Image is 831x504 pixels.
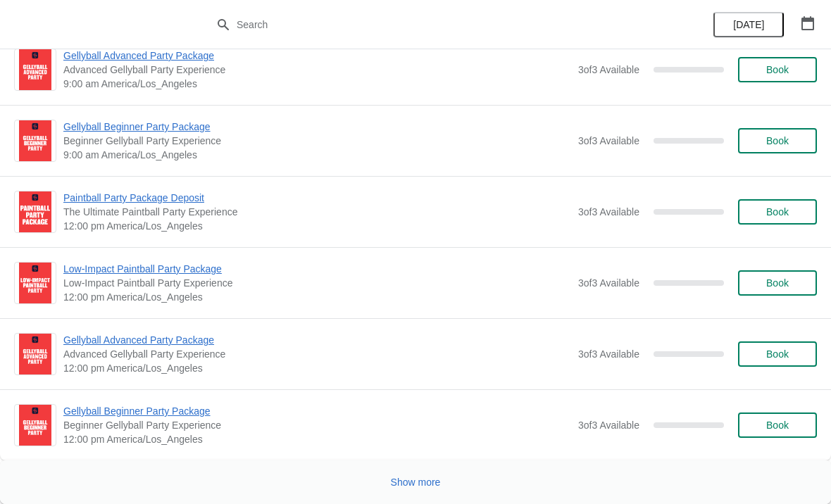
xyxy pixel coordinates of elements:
[19,49,51,90] img: Gellyball Advanced Party Package | Advanced Gellyball Party Experience | 9:00 am America/Los_Angeles
[63,63,571,77] span: Advanced Gellyball Party Experience
[63,219,571,233] span: 12:00 pm America/Los_Angeles
[63,205,571,219] span: The Ultimate Paintball Party Experience
[63,418,571,432] span: Beginner Gellyball Party Experience
[63,290,571,304] span: 12:00 pm America/Los_Angeles
[63,49,571,63] span: Gellyball Advanced Party Package
[63,120,571,134] span: Gellyball Beginner Party Package
[19,334,51,374] img: Gellyball Advanced Party Package | Advanced Gellyball Party Experience | 12:00 pm America/Los_Ang...
[738,128,817,153] button: Book
[766,135,789,146] span: Book
[738,270,817,296] button: Book
[63,432,571,446] span: 12:00 pm America/Los_Angeles
[766,348,789,360] span: Book
[63,134,571,148] span: Beginner Gellyball Party Experience
[63,148,571,162] span: 9:00 am America/Los_Angeles
[63,404,571,418] span: Gellyball Beginner Party Package
[738,57,817,82] button: Book
[738,341,817,367] button: Book
[766,206,789,218] span: Book
[19,405,51,446] img: Gellyball Beginner Party Package | Beginner Gellyball Party Experience | 12:00 pm America/Los_Ang...
[713,12,784,37] button: [DATE]
[738,412,817,438] button: Book
[19,263,51,303] img: Low-Impact Paintball Party Package | Low-Impact Paintball Party Experience | 12:00 pm America/Los...
[766,277,789,289] span: Book
[63,191,571,205] span: Paintball Party Package Deposit
[63,262,571,276] span: Low-Impact Paintball Party Package
[19,191,51,232] img: Paintball Party Package Deposit | The Ultimate Paintball Party Experience | 12:00 pm America/Los_...
[578,64,639,75] span: 3 of 3 Available
[738,199,817,225] button: Book
[578,277,639,289] span: 3 of 3 Available
[733,19,764,30] span: [DATE]
[236,12,623,37] input: Search
[578,420,639,431] span: 3 of 3 Available
[19,120,51,161] img: Gellyball Beginner Party Package | Beginner Gellyball Party Experience | 9:00 am America/Los_Angeles
[63,347,571,361] span: Advanced Gellyball Party Experience
[391,477,441,488] span: Show more
[578,135,639,146] span: 3 of 3 Available
[63,276,571,290] span: Low-Impact Paintball Party Experience
[766,420,789,431] span: Book
[578,206,639,218] span: 3 of 3 Available
[578,348,639,360] span: 3 of 3 Available
[63,361,571,375] span: 12:00 pm America/Los_Angeles
[385,470,446,495] button: Show more
[63,333,571,347] span: Gellyball Advanced Party Package
[63,77,571,91] span: 9:00 am America/Los_Angeles
[766,64,789,75] span: Book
